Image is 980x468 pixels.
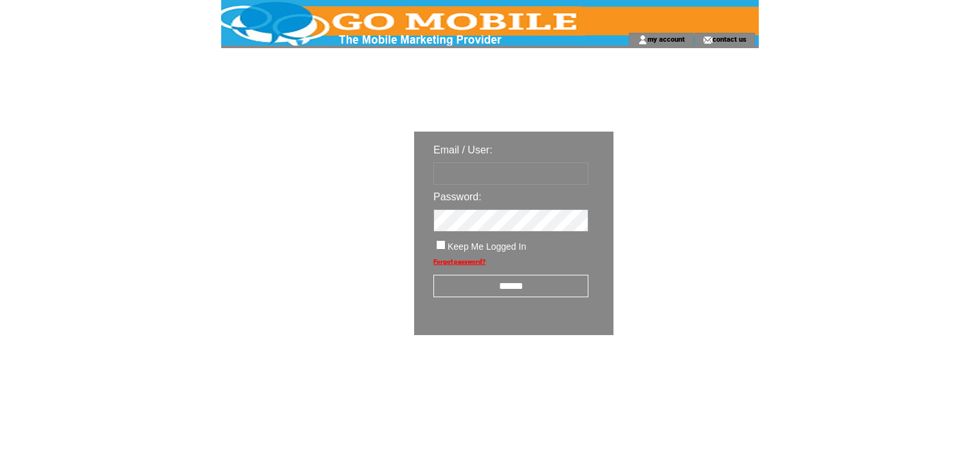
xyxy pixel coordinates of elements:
[433,258,485,265] a: Forgot password?
[433,191,482,202] span: Password:
[638,35,648,45] img: account_icon.gif
[433,144,493,155] span: Email / User:
[648,35,685,43] a: my account
[712,35,747,43] a: contact us
[448,241,526,252] span: Keep Me Logged In
[651,367,715,383] img: transparent.png
[703,35,712,45] img: contact_us_icon.gif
